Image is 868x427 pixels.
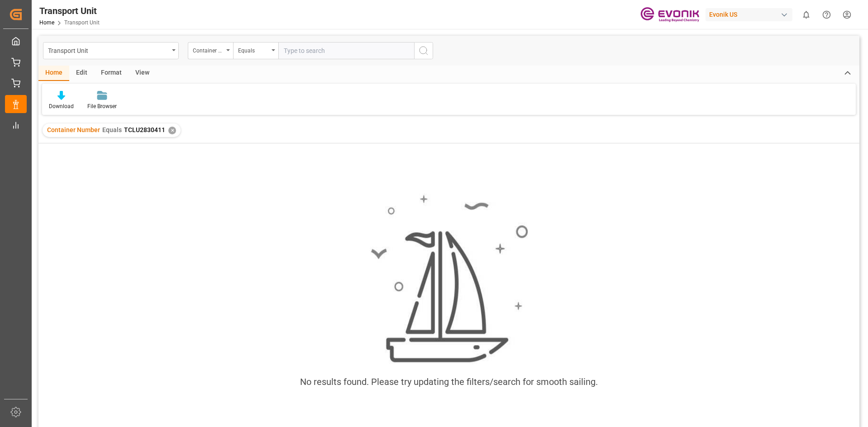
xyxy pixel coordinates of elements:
[87,102,117,110] div: File Browser
[193,44,224,55] div: Container Number
[168,127,176,134] div: ✕
[69,66,94,81] div: Edit
[102,126,122,133] span: Equals
[706,6,796,23] button: Evonik US
[706,8,792,21] div: Evonik US
[640,7,699,23] img: Evonik-brand-mark-Deep-Purple-RGB.jpeg_1700498283.jpeg
[370,194,528,365] img: smooth_sailing.jpeg
[39,19,54,26] a: Home
[238,44,269,55] div: Equals
[47,126,100,133] span: Container Number
[39,4,100,18] div: Transport Unit
[278,42,414,59] input: Type to search
[414,42,433,59] button: search button
[129,66,156,81] div: View
[94,66,129,81] div: Format
[816,5,837,25] button: Help Center
[233,42,278,59] button: open menu
[300,375,598,389] div: No results found. Please try updating the filters/search for smooth sailing.
[124,126,165,133] span: TCLU2830411
[188,42,233,59] button: open menu
[48,44,169,56] div: Transport Unit
[38,66,69,81] div: Home
[796,5,816,25] button: show 0 new notifications
[43,42,179,59] button: open menu
[49,102,74,110] div: Download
